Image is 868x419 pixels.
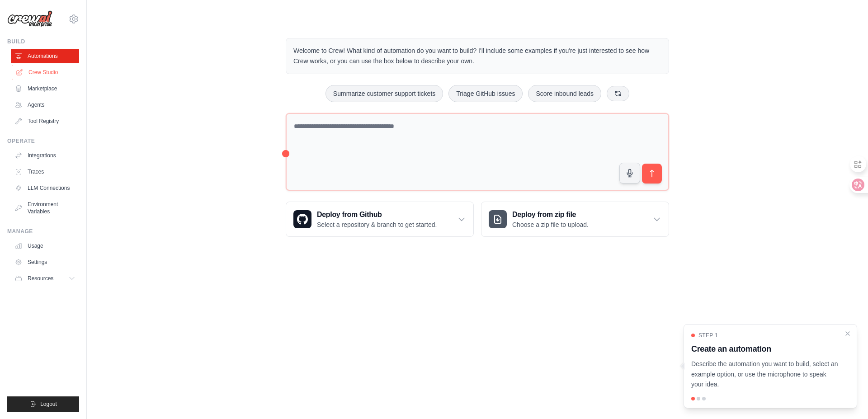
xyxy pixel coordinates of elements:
[11,255,79,269] a: Settings
[28,275,53,282] span: Resources
[317,209,437,220] h3: Deploy from Github
[7,228,79,235] div: Manage
[7,137,79,145] div: Operate
[11,197,79,219] a: Environment Variables
[11,114,79,128] a: Tool Registry
[11,81,79,96] a: Marketplace
[11,98,79,112] a: Agents
[317,220,437,229] p: Select a repository & branch to get started.
[11,181,79,195] a: LLM Connections
[11,165,79,179] a: Traces
[512,220,589,229] p: Choose a zip file to upload.
[844,330,851,337] button: Close walkthrough
[7,38,79,45] div: Build
[325,85,443,102] button: Summarize customer support tickets
[698,332,718,339] span: Step 1
[11,271,79,286] button: Resources
[11,49,79,63] a: Automations
[823,376,868,419] iframe: Chat Widget
[528,85,601,102] button: Score inbound leads
[7,396,79,412] button: Logout
[691,343,839,355] h3: Create an automation
[293,46,661,66] p: Welcome to Crew! What kind of automation do you want to build? I'll include some examples if you'...
[11,239,79,253] a: Usage
[11,148,79,163] a: Integrations
[691,359,839,390] p: Describe the automation you want to build, select an example option, or use the microphone to spe...
[512,209,589,220] h3: Deploy from zip file
[12,65,80,80] a: Crew Studio
[7,10,52,28] img: Logo
[448,85,523,102] button: Triage GitHub issues
[40,400,57,408] span: Logout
